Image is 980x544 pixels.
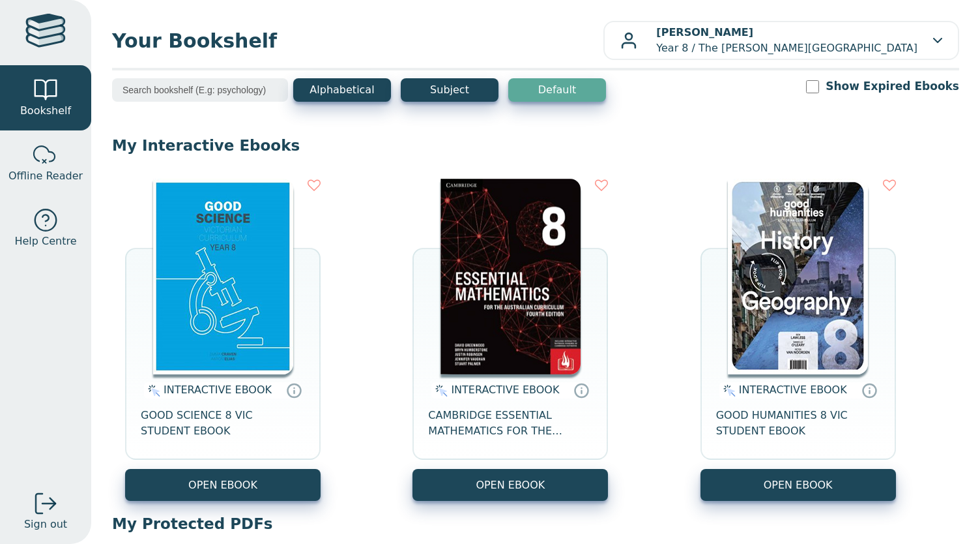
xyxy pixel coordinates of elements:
p: Year 8 / The [PERSON_NAME][GEOGRAPHIC_DATA] [656,25,917,56]
button: Subject [401,78,498,102]
a: Interactive eBooks are accessed online via the publisher’s portal. They contain interactive resou... [861,382,877,398]
p: My Protected PDFs [112,514,959,534]
button: [PERSON_NAME]Year 8 / The [PERSON_NAME][GEOGRAPHIC_DATA] [603,21,959,60]
span: Bookshelf [20,103,71,119]
a: Interactive eBooks are accessed online via the publisher’s portal. They contain interactive resou... [573,382,589,398]
img: 1c0a7dbb-72d2-49ef-85fe-fb0d43af0016.png [440,179,581,374]
span: Sign out [24,517,67,532]
img: interactive.svg [431,383,448,399]
button: OPEN EBOOK [125,469,321,501]
span: Your Bookshelf [112,26,603,55]
button: OPEN EBOOK [412,469,608,501]
span: CAMBRIDGE ESSENTIAL MATHEMATICS FOR THE AUSTRALIAN CURRICULUM YEAR 8 EBOOK 4E [428,408,592,439]
a: Interactive eBooks are accessed online via the publisher’s portal. They contain interactive resou... [286,382,302,398]
img: interactive.svg [144,383,160,399]
img: ec69e1b9-f088-ea11-a992-0272d098c78b.jpg [153,179,293,374]
button: Alphabetical [293,78,391,102]
span: Help Centre [14,234,76,249]
p: My Interactive Ebooks [112,136,959,155]
span: GOOD SCIENCE 8 VIC STUDENT EBOOK [141,408,305,439]
label: Show Expired Ebooks [826,78,959,95]
img: 59ae0110-8e91-e911-a97e-0272d098c78b.jpg [728,179,868,374]
button: OPEN EBOOK [700,469,896,501]
button: Default [508,78,606,102]
img: interactive.svg [719,383,736,399]
span: GOOD HUMANITIES 8 VIC STUDENT EBOOK [716,408,880,439]
b: [PERSON_NAME] [656,26,753,38]
span: INTERACTIVE EBOOK [739,384,847,396]
span: INTERACTIVE EBOOK [164,384,272,396]
input: Search bookshelf (E.g: psychology) [112,78,288,102]
span: Offline Reader [8,168,83,184]
span: INTERACTIVE EBOOK [451,384,559,396]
